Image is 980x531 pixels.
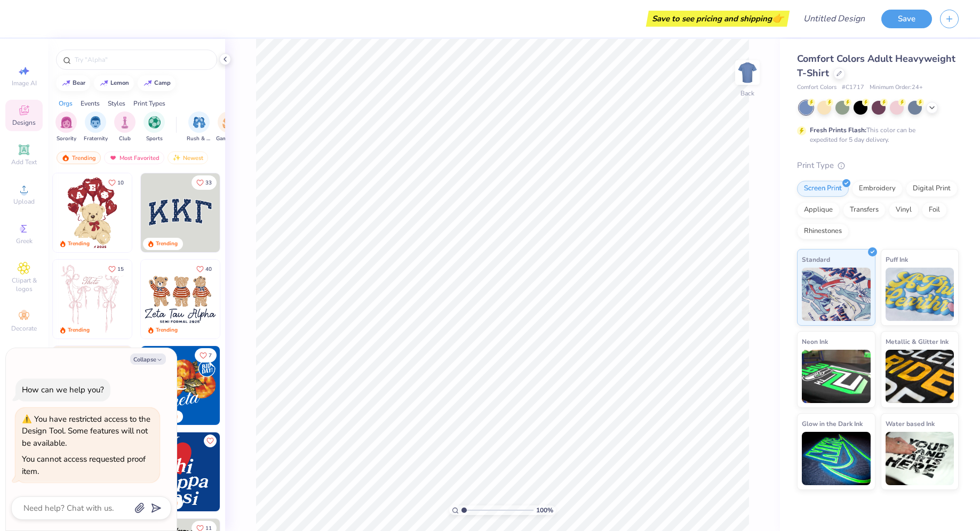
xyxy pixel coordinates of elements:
[204,435,217,447] button: Like
[12,79,37,87] span: Image AI
[133,99,165,108] div: Print Types
[906,181,958,197] div: Digital Print
[797,181,849,197] div: Screen Print
[870,83,923,92] span: Minimum Order: 24 +
[59,99,73,108] div: Orgs
[802,432,871,485] img: Glow in the Dark Ink
[156,326,178,334] div: Trending
[802,268,871,321] img: Standard
[84,135,108,143] span: Fraternity
[141,432,220,511] img: f6158eb7-cc5b-49f7-a0db-65a8f5223f4c
[797,159,959,172] div: Print Type
[73,80,85,86] div: bear
[12,118,36,127] span: Designs
[205,526,212,531] span: 11
[16,237,33,245] span: Greek
[109,154,117,162] img: most_fav.gif
[62,80,70,86] img: trend_line.gif
[81,99,100,108] div: Events
[90,116,101,128] img: Fraternity Image
[220,173,299,252] img: edfb13fc-0e43-44eb-bea2-bf7fc0dd67f9
[68,240,90,248] div: Trending
[61,154,70,162] img: trending.gif
[144,111,165,143] button: filter button
[795,8,873,29] input: Untitled Design
[74,54,210,65] input: Try "Alpha"
[536,505,553,515] span: 100 %
[216,135,241,143] span: Game Day
[84,111,108,143] div: filter for Fraternity
[60,116,73,128] img: Sorority Image
[737,62,758,83] img: Back
[138,75,176,91] button: camp
[53,260,132,339] img: 83dda5b0-2158-48ca-832c-f6b4ef4c4536
[772,12,784,25] span: 👉
[222,116,235,128] img: Game Day Image
[187,135,211,143] span: Rush & Bid
[220,260,299,339] img: d12c9beb-9502-45c7-ae94-40b97fdd6040
[132,173,211,252] img: e74243e0-e378-47aa-a400-bc6bcb25063a
[103,262,129,276] button: Like
[110,80,129,86] div: lemon
[886,254,908,265] span: Puff Ink
[55,111,77,143] div: filter for Sorority
[216,111,241,143] div: filter for Game Day
[889,202,919,218] div: Vinyl
[22,384,104,395] div: How can we help you?
[5,276,43,293] span: Clipart & logos
[84,111,108,143] button: filter button
[886,432,954,485] img: Water based Ink
[172,154,181,162] img: Newest.gif
[810,126,866,134] strong: Fresh Prints Flash:
[852,181,903,197] div: Embroidery
[881,10,932,28] button: Save
[810,125,941,144] div: This color can be expedited for 5 day delivery.
[141,260,220,339] img: a3be6b59-b000-4a72-aad0-0c575b892a6b
[141,346,220,425] img: 8659caeb-cee5-4a4c-bd29-52ea2f761d42
[154,80,171,86] div: camp
[797,83,836,92] span: Comfort Colors
[886,418,935,429] span: Water based Ink
[119,116,131,128] img: Club Image
[195,348,217,363] button: Like
[205,267,212,272] span: 40
[802,350,871,403] img: Neon Ink
[103,175,129,190] button: Like
[11,158,37,166] span: Add Text
[119,135,131,143] span: Club
[22,414,150,448] div: You have restricted access to the Design Tool. Some features will not be available.
[187,111,211,143] div: filter for Rush & Bid
[148,116,161,128] img: Sports Image
[141,173,220,252] img: 3b9aba4f-e317-4aa7-a679-c95a879539bd
[55,111,77,143] button: filter button
[108,99,125,108] div: Styles
[886,336,949,347] span: Metallic & Glitter Ink
[740,88,754,98] div: Back
[13,197,35,206] span: Upload
[57,135,76,143] span: Sorority
[114,111,136,143] div: filter for Club
[56,75,90,91] button: bear
[797,52,955,79] span: Comfort Colors Adult Heavyweight T-Shirt
[11,324,37,333] span: Decorate
[886,350,954,403] img: Metallic & Glitter Ink
[132,346,211,425] img: d6d5c6c6-9b9a-4053-be8a-bdf4bacb006d
[192,262,217,276] button: Like
[22,454,146,477] div: You cannot access requested proof item.
[144,80,152,86] img: trend_line.gif
[216,111,241,143] button: filter button
[53,346,132,425] img: 010ceb09-c6fc-40d9-b71e-e3f087f73ee6
[132,260,211,339] img: d12a98c7-f0f7-4345-bf3a-b9f1b718b86e
[220,432,299,511] img: 8dd0a095-001a-4357-9dc2-290f0919220d
[130,353,166,365] button: Collapse
[209,353,212,358] span: 7
[842,83,864,92] span: # C1717
[802,418,863,429] span: Glow in the Dark Ink
[168,151,208,164] div: Newest
[117,267,124,272] span: 15
[156,240,178,248] div: Trending
[100,80,108,86] img: trend_line.gif
[922,202,947,218] div: Foil
[57,151,101,164] div: Trending
[117,180,124,186] span: 10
